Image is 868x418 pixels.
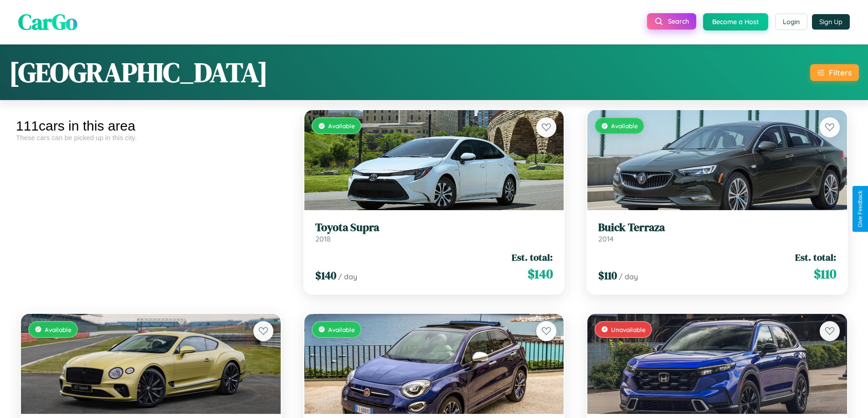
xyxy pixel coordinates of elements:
span: Unavailable [611,326,646,333]
span: / day [338,272,357,281]
a: Toyota Supra2018 [315,221,553,243]
div: 111 cars in this area [16,118,286,134]
span: $ 110 [598,268,617,283]
button: Become a Host [703,13,768,30]
h3: Toyota Supra [315,221,553,234]
div: Filters [829,68,852,77]
span: Available [328,326,355,333]
span: / day [619,272,638,281]
span: $ 140 [315,268,336,283]
div: Give Feedback [857,191,863,227]
span: Available [45,326,72,333]
span: 2014 [598,234,614,243]
button: Login [775,14,807,30]
h1: [GEOGRAPHIC_DATA] [9,54,268,91]
span: $ 140 [528,265,553,283]
a: Buick Terraza2014 [598,221,836,243]
span: Available [611,122,638,130]
span: Available [328,122,355,130]
span: Search [668,17,689,25]
span: CarGo [18,7,77,37]
button: Filters [810,64,859,81]
span: 2018 [315,234,331,243]
span: Est. total: [795,251,836,264]
button: Sign Up [812,14,850,30]
h3: Buick Terraza [598,221,836,234]
div: These cars can be picked up in this city. [16,134,286,141]
span: Est. total: [512,251,553,264]
button: Search [647,13,696,30]
span: $ 110 [814,265,836,283]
